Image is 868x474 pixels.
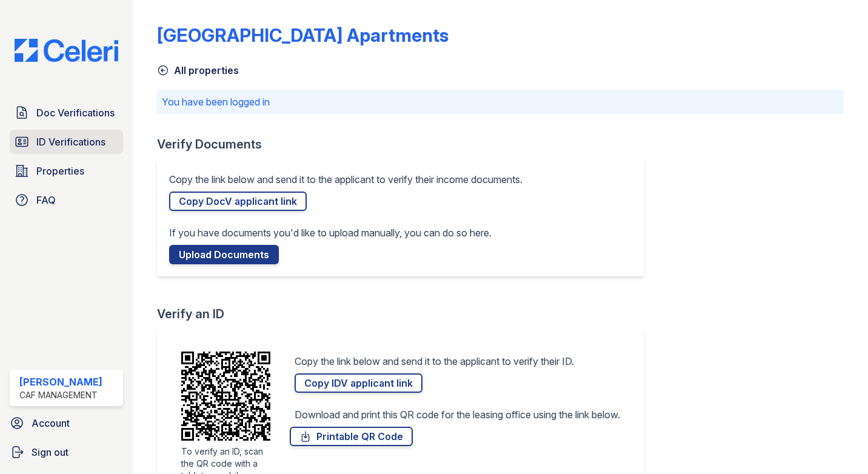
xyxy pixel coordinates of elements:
div: CAF Management [19,389,102,401]
span: FAQ [36,193,56,207]
p: Copy the link below and send it to the applicant to verify their ID. [295,354,574,369]
span: Properties [36,164,84,178]
span: Doc Verifications [36,105,115,120]
img: CE_Logo_Blue-a8612792a0a2168367f1c8372b55b34899dd931a85d93a1a3d3e32e68fde9ad4.png [5,39,128,62]
div: [GEOGRAPHIC_DATA] Apartments [157,24,449,46]
div: Verify an ID [157,305,654,322]
a: Doc Verifications [10,101,123,125]
a: Printable QR Code [290,427,413,446]
span: Account [32,416,70,430]
a: Account [5,411,128,435]
a: ID Verifications [10,130,123,154]
div: Verify Documents [157,136,654,153]
a: Upload Documents [169,245,279,264]
a: Copy DocV applicant link [169,192,307,211]
div: [PERSON_NAME] [19,375,102,389]
p: If you have documents you'd like to upload manually, you can do so here. [169,225,492,240]
p: Copy the link below and send it to the applicant to verify their income documents. [169,172,522,187]
p: Download and print this QR code for the leasing office using the link below. [295,407,620,422]
a: Copy IDV applicant link [295,373,422,393]
a: All properties [157,63,239,78]
span: ID Verifications [36,135,105,149]
a: FAQ [10,188,123,212]
a: Sign out [5,440,128,464]
a: Properties [10,159,123,183]
p: You have been logged in [162,95,839,109]
span: Sign out [32,445,68,459]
